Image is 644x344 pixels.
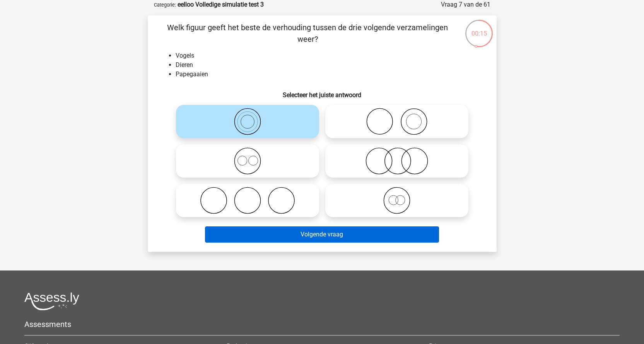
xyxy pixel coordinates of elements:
h5: Assessments [24,320,620,329]
h6: Selecteer het juiste antwoord [160,85,484,99]
li: Dieren [176,60,484,70]
li: Vogels [176,51,484,60]
small: Categorie: [154,2,176,8]
p: Welk figuur geeft het beste de verhouding tussen de drie volgende verzamelingen weer? [160,22,455,45]
li: Papegaaien [176,70,484,79]
button: Volgende vraag [205,226,439,243]
strong: eelloo Volledige simulatie test 3 [178,1,264,8]
div: 00:15 [465,19,494,38]
img: Assessly logo [24,292,79,310]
